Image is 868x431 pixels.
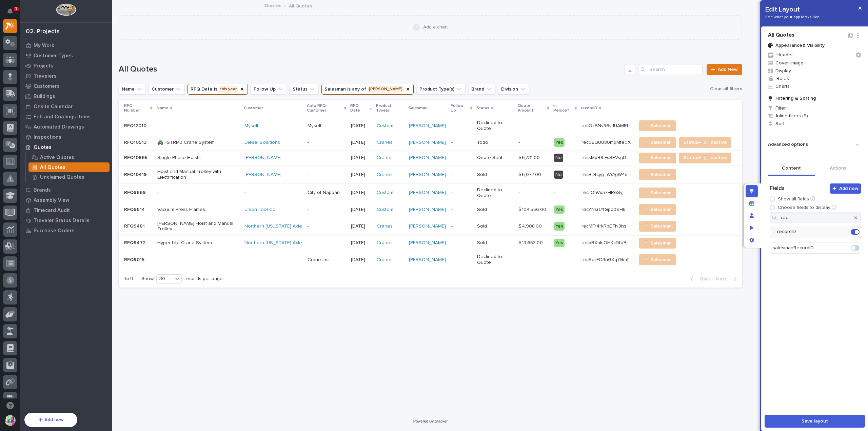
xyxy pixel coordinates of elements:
[157,190,239,196] p: -
[643,205,672,214] span: 🧍 Salesman
[477,120,513,132] p: Declined to Quote
[409,123,446,129] a: [PERSON_NAME]
[643,154,672,162] span: 🧍 Salesman
[26,172,112,182] a: Unclaimed Quotes
[34,53,73,59] p: Customer Types
[20,132,112,142] a: Inspections
[377,172,393,178] a: Cranes
[377,240,393,246] a: Cranes
[639,188,676,198] button: 🧍 Salesman
[34,94,55,100] p: Buildings
[7,163,12,168] div: 📖
[20,122,112,132] a: Automated Drawings
[149,84,185,95] button: Customer
[15,6,17,11] p: 1
[7,38,123,48] p: How can we help?
[308,256,330,263] p: Crane Inc
[639,238,676,249] button: 🧍 Salesman
[554,257,576,263] p: -
[21,116,55,121] span: [PERSON_NAME]
[638,64,703,75] input: Search
[765,415,865,428] button: Save layout
[777,226,849,237] p: recordID
[290,84,319,95] button: Status
[451,123,472,129] p: -
[34,73,57,79] p: Travelers
[839,185,859,192] span: Add new
[746,185,758,197] div: Edit layout
[119,217,742,236] tr: RFQ9481RFQ9481 [PERSON_NAME] Hoist and Manual TrolleyNorthern [US_STATE] Axle -- [DATE]Cranes [PE...
[451,190,472,196] p: -
[3,413,17,428] button: users-avatar
[157,275,173,282] div: 30
[643,122,672,130] span: 🧍 Salesman
[581,256,631,263] p: recSerFO3uGXq7GmT
[20,142,112,152] a: Quotes
[308,138,310,145] p: -
[815,162,862,176] button: Actions
[124,239,147,246] p: RFQ9472
[713,276,742,282] button: Next
[768,162,815,176] button: Content
[581,122,629,129] p: recOzBNv36vJUAMRl
[770,226,861,238] div: recordIDEdit
[409,223,446,229] a: [PERSON_NAME]
[775,96,816,101] p: Filtering & Sorting
[518,256,521,263] p: -
[119,235,742,251] tr: RFQ9472RFQ9472 Hyper-Lite Crane SystemNorthern [US_STATE] Axle -- [DATE]Cranes [PERSON_NAME] -Sol...
[518,154,541,161] p: $ 6,731.00
[408,104,428,112] p: Salesman
[643,138,672,146] span: 🧍 Salesman
[377,223,393,229] a: Cranes
[321,84,414,95] button: Salesman
[31,75,111,82] div: Start new chat
[518,222,543,229] p: $ 4,908.00
[765,59,864,67] span: Cover image
[554,190,576,196] p: -
[20,112,112,122] a: Fab and Coatings Items
[639,204,676,215] button: 🧍 Salesman
[20,195,112,205] a: Assembly View
[477,223,513,229] p: Sold
[765,75,864,82] span: Roles
[8,8,17,19] div: Notifications1
[581,205,627,213] p: recYNsrLYfGpd0eHk
[477,240,513,246] p: Sold
[188,84,248,95] button: RFQ Date
[40,155,74,161] p: Active Quotes
[451,207,472,213] p: -
[765,67,864,75] span: Display
[7,99,45,104] div: Past conversations
[451,140,472,145] p: -
[60,116,74,121] span: [DATE]
[7,27,123,38] p: Welcome 👋
[765,51,864,59] button: Header
[643,189,672,197] span: 🧍 Salesman
[554,154,563,162] div: No
[778,205,830,211] p: Choose fields to display
[20,40,112,51] a: My Work
[56,134,59,139] span: •
[308,205,310,213] p: -
[518,189,521,196] p: -
[468,84,495,95] button: Brand
[707,83,742,95] button: Clear all filters
[451,102,469,115] p: Follow Up
[124,256,146,263] p: RFQ9015
[119,64,157,74] span: All Quotes
[351,190,371,196] p: [DATE]
[60,134,74,139] span: [DATE]
[518,102,546,115] p: Quote Amount
[351,140,371,145] p: [DATE]
[768,139,861,150] button: Show advanced options
[141,276,154,282] p: Show
[416,84,466,95] button: Product Type(s)
[377,155,393,161] a: Cranes
[498,84,529,95] button: Division
[157,221,239,232] p: [PERSON_NAME] Hoist and Manual Trolley
[264,1,281,9] a: Quotes
[115,77,123,85] button: Start new chat
[581,171,629,178] p: recRDtcygTWxYgW4s
[639,254,676,265] button: 🧍 Salesman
